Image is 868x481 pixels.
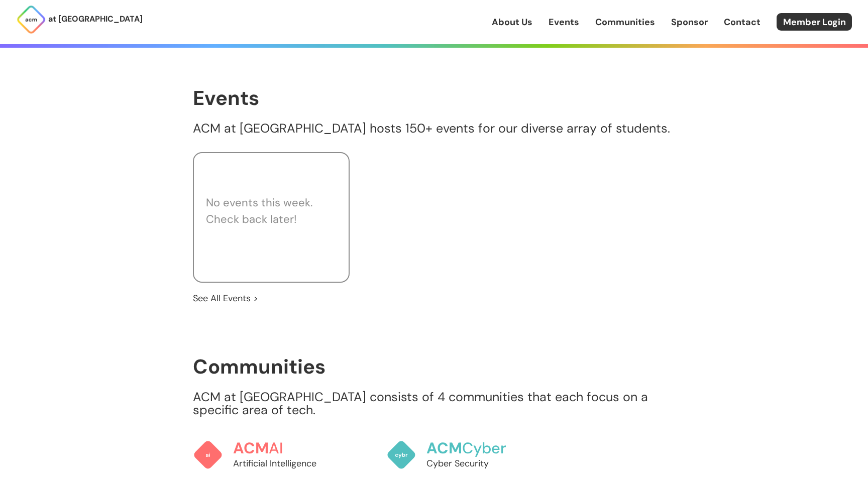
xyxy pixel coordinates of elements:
[386,430,532,480] a: ACMCyberCyber Security
[193,292,258,305] a: See All Events >
[193,430,339,480] a: ACMAIArtificial Intelligence
[777,13,852,31] a: Member Login
[233,438,269,458] span: ACM
[16,5,143,35] a: at [GEOGRAPHIC_DATA]
[193,87,675,109] h1: Events
[492,16,532,29] a: About Us
[426,440,532,457] h3: Cyber
[426,457,532,470] p: Cyber Security
[193,122,675,135] p: ACM at [GEOGRAPHIC_DATA] hosts 150+ events for our diverse array of students.
[193,440,223,470] img: ACM AI
[16,5,46,35] img: ACM Logo
[671,16,708,29] a: Sponsor
[233,457,339,470] p: Artificial Intelligence
[595,16,655,29] a: Communities
[426,438,462,458] span: ACM
[724,16,761,29] a: Contact
[386,440,416,470] img: ACM Cyber
[233,440,339,457] h3: AI
[206,194,312,227] p: No events this week. Check back later!
[48,13,143,26] p: at [GEOGRAPHIC_DATA]
[193,391,675,417] p: ACM at [GEOGRAPHIC_DATA] consists of 4 communities that each focus on a specific area of tech.
[193,355,675,378] h1: Communities
[549,16,579,29] a: Events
